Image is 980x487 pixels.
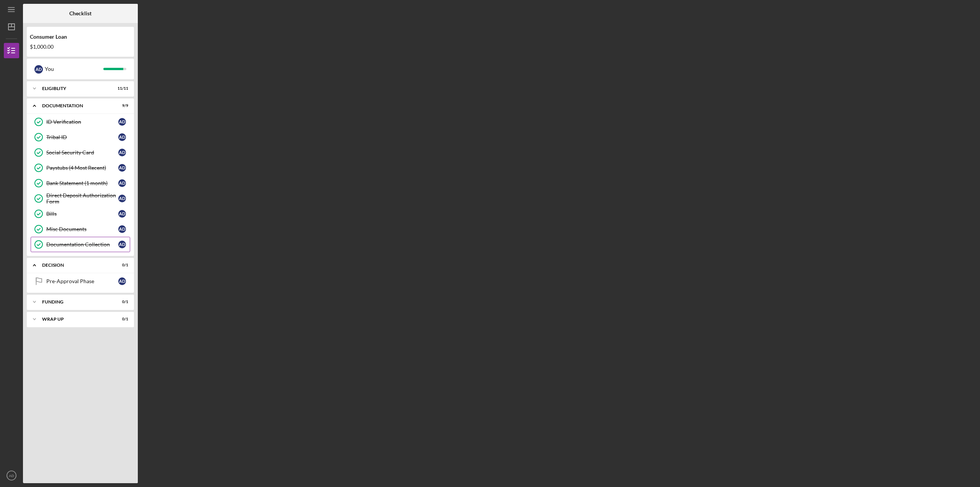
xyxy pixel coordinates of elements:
[31,114,130,130] a: ID VerificationAD
[31,274,130,289] a: Pre-Approval PhaseAD
[118,118,126,126] div: A D
[42,86,109,91] div: Eligiblity
[118,133,126,141] div: A D
[46,226,118,232] div: Misc Documents
[46,134,118,140] div: Tribal ID
[46,192,118,205] div: Direct Deposit Authorization Form
[31,160,130,175] a: Paystubs (4 Most Recent)AD
[46,241,118,248] div: Documentation Collection
[46,211,118,217] div: Bills
[42,103,109,108] div: Documentation
[42,263,109,267] div: Decision
[118,179,126,187] div: A D
[31,175,130,191] a: Bank Statement (1 month)AD
[118,149,126,156] div: A D
[31,237,130,252] a: Documentation CollectionAD
[114,103,128,108] div: 9 / 9
[46,278,118,284] div: Pre-Approval Phase
[46,149,118,156] div: Social Security Card
[30,34,131,40] div: Consumer Loan
[31,130,130,145] a: Tribal IDAD
[9,474,14,478] text: AD
[31,206,130,221] a: BillsAD
[118,164,126,172] div: A D
[31,191,130,206] a: Direct Deposit Authorization FormAD
[42,317,109,321] div: Wrap up
[114,86,128,91] div: 11 / 11
[42,300,109,304] div: Funding
[31,145,130,160] a: Social Security CardAD
[4,468,19,483] button: AD
[46,119,118,125] div: ID Verification
[46,180,118,186] div: Bank Statement (1 month)
[114,317,128,321] div: 0 / 1
[118,195,126,202] div: A D
[69,10,91,16] b: Checklist
[118,225,126,233] div: A D
[118,277,126,285] div: A D
[31,221,130,237] a: Misc DocumentsAD
[34,65,43,74] div: A D
[114,300,128,304] div: 0 / 1
[118,241,126,248] div: A D
[114,263,128,267] div: 0 / 1
[30,44,131,50] div: $1,000.00
[45,62,103,75] div: You
[118,210,126,218] div: A D
[46,165,118,171] div: Paystubs (4 Most Recent)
